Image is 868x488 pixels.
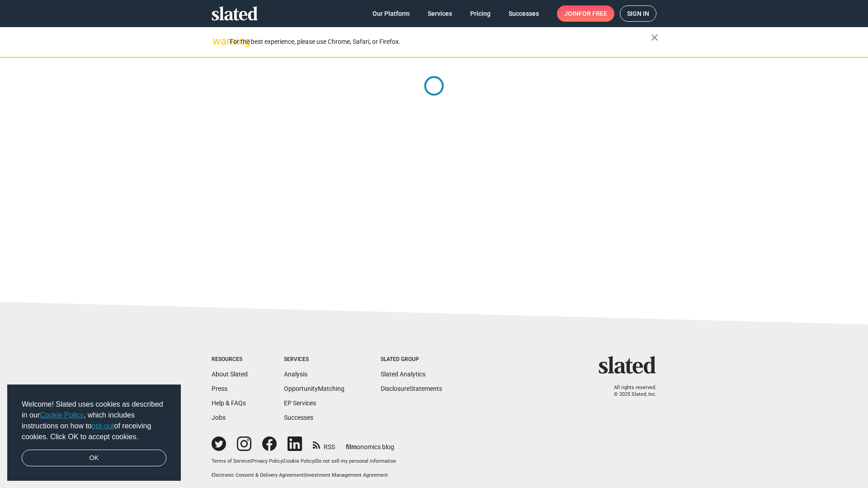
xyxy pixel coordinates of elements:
[212,414,226,421] a: Jobs
[212,399,246,407] a: Help & FAQs
[212,472,304,478] a: Electronic Consent & Delivery Agreement
[250,458,251,464] span: |
[346,436,394,451] a: filmonomics blog
[346,443,357,450] span: film
[620,5,656,22] a: Sign in
[212,458,250,464] a: Terms of Service
[305,472,388,478] a: Investment Management Agreement
[212,385,227,392] a: Press
[579,5,607,22] span: for free
[314,458,316,464] span: |
[557,5,614,22] a: Joinfor free
[381,371,425,378] a: Slated Analytics
[7,385,181,481] div: cookieconsent
[381,385,442,392] a: DisclosureStatements
[428,5,452,22] span: Services
[92,422,114,430] a: opt-out
[373,5,410,22] span: Our Platform
[420,5,459,22] a: Services
[284,356,344,363] div: Services
[212,371,248,378] a: About Slated
[284,399,316,407] a: EP Services
[463,5,498,22] a: Pricing
[564,5,607,22] span: Join
[604,385,656,398] p: All rights reserved. © 2025 Slated, Inc.
[212,36,223,47] mat-icon: warning
[316,458,396,465] button: Do not sell my personal information
[284,414,313,421] a: Successes
[501,5,546,22] a: Successes
[230,36,651,48] div: For the best experience, please use Chrome, Safari, or Firefox.
[627,6,649,21] span: Sign in
[313,437,335,451] a: RSS
[22,399,166,442] span: Welcome! Slated uses cookies as described in our , which includes instructions on how to of recei...
[381,356,442,363] div: Slated Group
[251,458,283,464] a: Privacy Policy
[212,356,248,363] div: Resources
[22,450,166,467] a: dismiss cookie message
[470,5,491,22] span: Pricing
[284,371,307,378] a: Analysis
[649,32,660,43] mat-icon: close
[365,5,417,22] a: Our Platform
[40,411,84,419] a: Cookie Policy
[304,472,305,478] span: |
[283,458,284,464] span: |
[509,5,539,22] span: Successes
[284,385,344,392] a: OpportunityMatching
[284,458,314,464] a: Cookie Policy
